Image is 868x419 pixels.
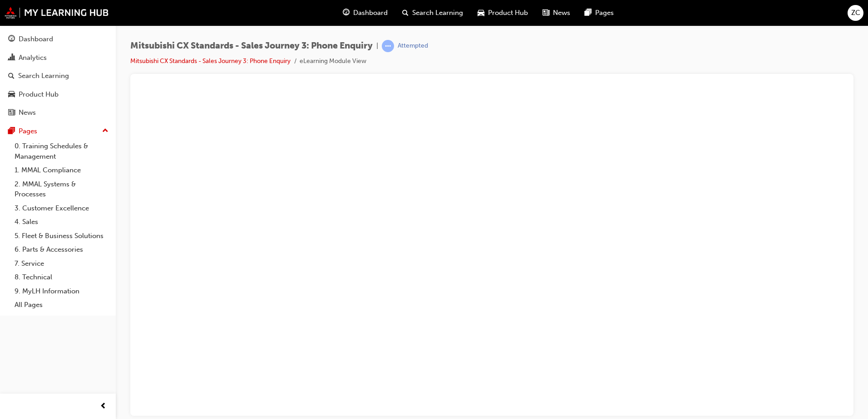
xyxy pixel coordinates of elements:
a: 9. MyLH Information [11,284,112,298]
a: 4. Sales [11,215,112,229]
a: Analytics [4,49,112,66]
a: Product Hub [4,86,112,103]
a: 8. Technical [11,270,112,284]
span: search-icon [402,7,409,19]
a: All Pages [11,298,112,312]
a: Dashboard [4,31,112,48]
span: Search Learning [412,8,463,18]
div: Analytics [19,53,47,63]
div: Dashboard [19,34,53,44]
a: 7. Service [11,257,112,271]
span: pages-icon [585,7,592,19]
span: Product Hub [488,8,528,18]
a: news-iconNews [535,4,577,22]
span: guage-icon [343,7,350,19]
a: 5. Fleet & Business Solutions [11,229,112,243]
li: eLearning Module View [300,56,366,67]
span: learningRecordVerb_ATTEMPT-icon [382,40,394,52]
span: up-icon [102,125,108,137]
a: News [4,104,112,121]
a: 1. MMAL Compliance [11,163,112,177]
span: | [376,41,378,51]
button: DashboardAnalyticsSearch LearningProduct HubNews [4,29,112,123]
a: Search Learning [4,68,112,84]
a: 3. Customer Excellence [11,201,112,215]
button: ZC [848,5,863,21]
a: guage-iconDashboard [335,4,395,22]
a: 0. Training Schedules & Management [11,139,112,163]
a: car-iconProduct Hub [470,4,535,22]
span: Dashboard [353,8,388,18]
span: Pages [595,8,614,18]
span: pages-icon [8,127,15,136]
span: chart-icon [8,54,15,62]
span: news-icon [8,109,15,117]
a: Mitsubishi CX Standards - Sales Journey 3: Phone Enquiry [130,57,291,65]
div: Attempted [398,42,428,50]
button: Pages [4,123,112,140]
a: pages-iconPages [577,4,621,22]
div: Product Hub [19,89,59,100]
div: News [19,107,36,118]
span: prev-icon [100,401,107,412]
a: 6. Parts & Accessories [11,243,112,257]
a: 2. MMAL Systems & Processes [11,177,112,201]
span: search-icon [8,72,15,80]
span: car-icon [478,7,484,19]
span: Mitsubishi CX Standards - Sales Journey 3: Phone Enquiry [130,41,373,51]
span: guage-icon [8,35,15,44]
div: Search Learning [18,71,69,81]
span: News [553,8,570,18]
span: car-icon [8,91,15,99]
span: ZC [851,8,860,18]
img: mmal [5,7,109,19]
div: Pages [19,126,37,136]
span: news-icon [542,7,549,19]
a: search-iconSearch Learning [395,4,470,22]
